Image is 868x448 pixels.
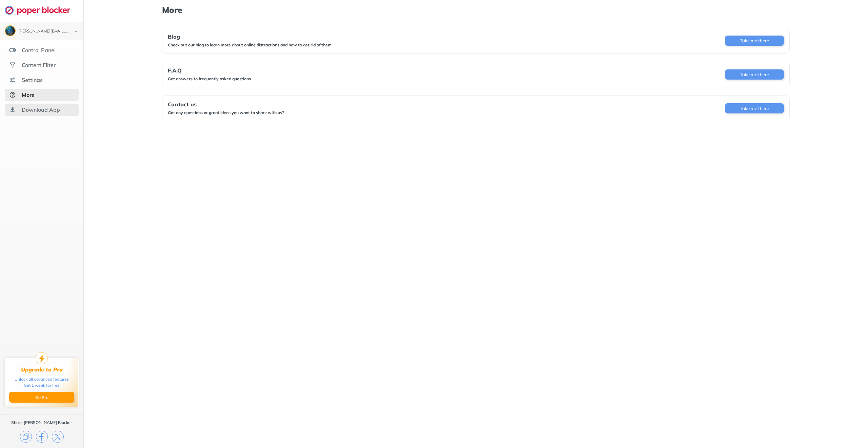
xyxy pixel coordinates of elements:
img: x.svg [52,431,64,443]
img: logo-webpage.svg [5,5,78,15]
div: Check out our blog to learn more about online distractions and how to get rid of them [168,42,332,48]
div: Control Panel [22,47,56,54]
div: Share [PERSON_NAME] Blocker [11,420,72,425]
div: Settings [22,77,43,83]
img: chevron-bottom-black.svg [72,28,80,35]
div: Contact us [168,101,284,107]
div: Unlock all advanced features [15,376,69,382]
img: copy.svg [20,431,32,443]
div: Blog [168,34,332,40]
div: james.cacciatore@gmail.com [18,29,68,34]
div: Download App [22,106,60,113]
img: about-selected.svg [9,91,16,98]
img: ACg8ocK4KWtmKdo0eywgpXz9YXQEmzT62xf7e0x99kdRNnqcIYdyV-Ao=s96-c [5,26,15,36]
div: Get answers to frequently asked questions [168,76,251,82]
img: download-app.svg [9,106,16,113]
div: Got any questions or great ideas you want to share with us? [168,110,284,115]
img: social.svg [9,62,16,68]
div: F.A.Q [168,67,251,73]
button: Go Pro [9,392,74,403]
div: Content Filter [22,62,56,68]
img: settings.svg [9,77,16,83]
button: Take me there [725,103,784,113]
img: features.svg [9,47,16,54]
img: upgrade-to-pro.svg [36,352,48,364]
button: Take me there [725,36,784,46]
div: Upgrade to Pro [21,366,63,373]
div: More [22,91,35,98]
h1: More [162,5,789,14]
div: Get 1 week for free [24,382,60,388]
button: Take me there [725,69,784,80]
img: facebook.svg [36,431,48,443]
